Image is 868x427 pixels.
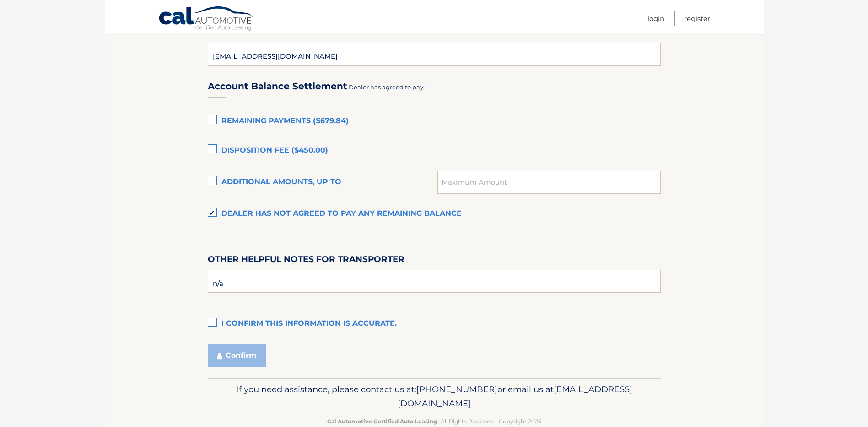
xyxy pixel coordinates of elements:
[158,6,254,33] a: Cal Automotive
[684,11,710,26] a: Register
[214,382,655,411] p: If you need assistance, please contact us at: or email us at
[208,173,438,192] label: Additional amounts, up to
[208,252,404,269] label: Other helpful notes for transporter
[214,416,655,426] p: - All Rights Reserved - Copyright 2025
[208,81,347,92] h3: Account Balance Settlement
[208,205,661,223] label: Dealer has not agreed to pay any remaining balance
[327,418,437,425] strong: Cal Automotive Certified Auto Leasing
[349,83,425,91] span: Dealer has agreed to pay:
[208,315,661,333] label: I confirm this information is accurate.
[647,11,664,26] a: Login
[208,344,266,367] button: Confirm
[437,171,660,194] input: Maximum Amount
[208,142,661,160] label: Disposition Fee ($450.00)
[416,384,497,394] span: [PHONE_NUMBER]
[208,112,661,131] label: Remaining Payments ($679.84)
